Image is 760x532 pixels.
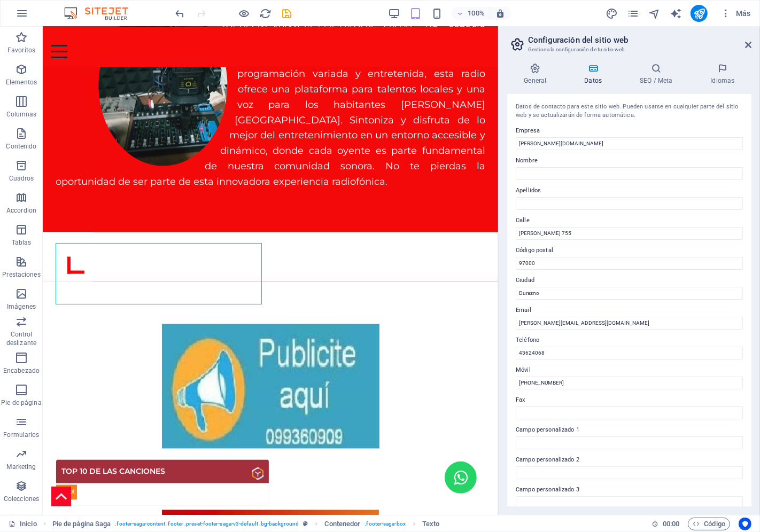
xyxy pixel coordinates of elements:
[325,518,361,530] span: Haz clic para seleccionar y doble clic para editar
[9,518,37,530] a: Haz clic para cancelar la selección y doble clic para abrir páginas
[716,5,755,22] button: Más
[452,7,490,20] button: 100%
[720,8,751,19] span: Más
[516,453,743,466] label: Campo personalizado 2
[9,174,34,183] p: Cuadros
[365,518,406,530] span: . footer-saga-box
[422,518,439,530] span: Haz clic para seleccionar y doble clic para editar
[516,103,743,120] div: Datos de contacto para este sitio web. Pueden usarse en cualquier parte del sitio web y se actual...
[623,63,694,85] h4: SEO / Meta
[3,431,39,439] p: Formularios
[6,206,36,215] p: Accordion
[516,424,743,436] label: Campo personalizado 1
[626,7,639,20] button: pages
[648,7,661,20] button: navigator
[688,518,730,530] button: Código
[516,184,743,197] label: Apellidos
[739,518,751,530] button: Usercentrics
[174,7,187,20] button: undo
[516,274,743,287] label: Ciudad
[516,364,743,377] label: Móvil
[6,142,36,151] p: Contenido
[7,46,35,54] p: Favoritos
[3,366,40,375] p: Encabezado
[281,7,293,20] i: Guardar (Ctrl+S)
[516,304,743,317] label: Email
[4,495,39,503] p: Colecciones
[468,7,485,20] h6: 100%
[605,7,618,20] button: design
[281,7,293,20] button: save
[652,518,680,530] h6: Tiempo de la sesión
[670,7,682,20] i: AI Writer
[1,398,41,407] p: Pie de página
[627,7,639,20] i: Páginas (Ctrl+Alt+S)
[669,7,682,20] button: text_generator
[516,244,743,257] label: Código postal
[528,35,751,45] h2: Configuración del sitio web
[648,7,661,20] i: Navegador
[2,270,40,279] p: Prestaciones
[693,518,725,530] span: Código
[260,7,272,20] i: Volver a cargar página
[507,63,568,85] h4: General
[516,214,743,227] label: Calle
[303,521,308,527] i: Este elemento es un preajuste personalizable
[516,154,743,167] label: Nombre
[528,45,730,54] h3: Gestiona la configuración de tu sitio web
[12,238,32,247] p: Tablas
[6,78,37,87] p: Elementos
[174,7,187,20] i: Deshacer: Cambiar texto (Ctrl+Z)
[52,518,440,530] nav: breadcrumb
[52,518,111,530] span: Haz clic para seleccionar y doble clic para editar
[606,7,618,20] i: Diseño (Ctrl+Alt+Y)
[516,334,743,347] label: Teléfono
[691,5,708,22] button: publish
[6,463,36,471] p: Marketing
[238,7,251,20] button: Haz clic para salir del modo de previsualización y seguir editando
[115,518,299,530] span: . footer-saga-content .footer .preset-footer-saga-v3-default .bg-background
[516,124,743,137] label: Empresa
[516,394,743,406] label: Fax
[694,63,751,85] h4: Idiomas
[670,520,672,528] span: :
[259,7,272,20] button: reload
[663,518,679,530] span: 00 00
[693,7,705,20] i: Publicar
[7,302,36,311] p: Imágenes
[568,63,623,85] h4: Datos
[495,9,505,18] i: Al redimensionar, ajustar el nivel de zoom automáticamente para ajustarse al dispositivo elegido.
[6,110,37,119] p: Columnas
[516,483,743,496] label: Campo personalizado 3
[61,7,142,20] img: Editor Logo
